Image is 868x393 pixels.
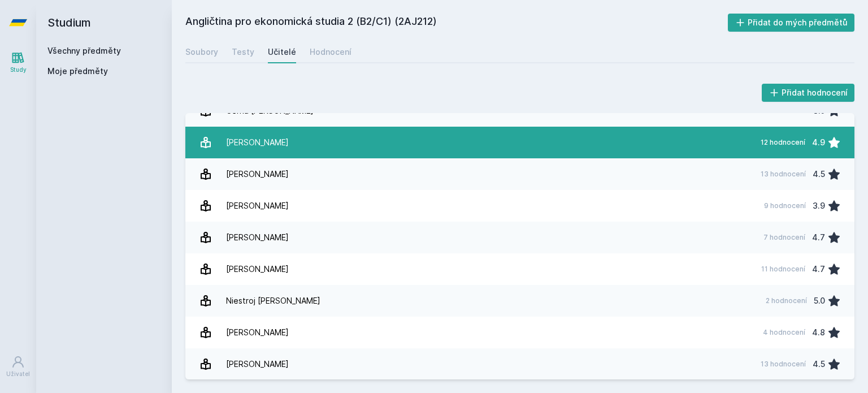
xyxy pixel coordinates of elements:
[226,321,289,344] div: [PERSON_NAME]
[185,158,854,190] a: [PERSON_NAME] 13 hodnocení 4.5
[764,201,806,210] div: 9 hodnocení
[226,195,289,217] div: [PERSON_NAME]
[310,41,351,63] a: Hodnocení
[185,46,218,58] div: Soubory
[226,131,289,154] div: [PERSON_NAME]
[813,163,825,185] div: 4.5
[761,138,805,147] div: 12 hodnocení
[2,45,34,80] a: Study
[226,353,289,375] div: [PERSON_NAME]
[185,285,854,317] a: Niestroj [PERSON_NAME] 2 hodnocení 5.0
[185,41,218,63] a: Soubory
[232,41,254,63] a: Testy
[185,253,854,285] a: [PERSON_NAME] 11 hodnocení 4.7
[185,14,728,32] h2: Angličtina pro ekonomická studia 2 (B2/C1) (2AJ212)
[310,46,351,58] div: Hodnocení
[47,66,108,77] span: Moje předměty
[226,163,289,185] div: [PERSON_NAME]
[813,195,825,217] div: 3.9
[766,296,807,305] div: 2 hodnocení
[761,360,806,369] div: 13 hodnocení
[268,41,296,63] a: Učitelé
[226,258,289,280] div: [PERSON_NAME]
[813,353,825,375] div: 4.5
[185,348,854,380] a: [PERSON_NAME] 13 hodnocení 4.5
[812,226,825,249] div: 4.7
[761,170,806,179] div: 13 hodnocení
[814,290,825,312] div: 5.0
[812,131,825,154] div: 4.9
[185,127,854,158] a: [PERSON_NAME] 12 hodnocení 4.9
[728,14,855,32] button: Přidat do mých předmětů
[761,265,805,274] div: 11 hodnocení
[812,321,825,344] div: 4.8
[2,349,34,384] a: Uživatel
[6,370,30,378] div: Uživatel
[762,84,855,102] button: Přidat hodnocení
[47,46,121,55] a: Všechny předměty
[185,317,854,348] a: [PERSON_NAME] 4 hodnocení 4.8
[226,226,289,249] div: [PERSON_NAME]
[185,190,854,222] a: [PERSON_NAME] 9 hodnocení 3.9
[268,46,296,58] div: Učitelé
[812,258,825,280] div: 4.7
[763,233,805,242] div: 7 hodnocení
[763,328,805,337] div: 4 hodnocení
[10,66,27,74] div: Study
[232,46,254,58] div: Testy
[226,290,320,312] div: Niestroj [PERSON_NAME]
[185,222,854,253] a: [PERSON_NAME] 7 hodnocení 4.7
